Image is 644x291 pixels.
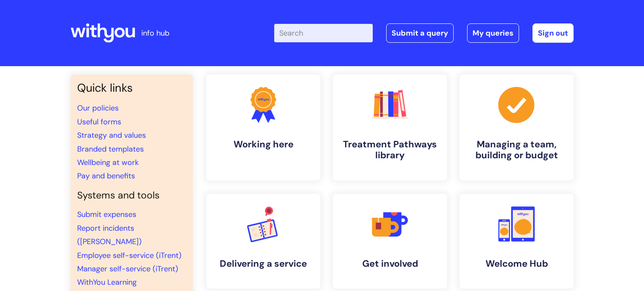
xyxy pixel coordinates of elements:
a: Working here [206,75,320,180]
a: Managing a team, building or budget [460,75,574,180]
a: Submit expenses [77,209,136,219]
a: Report incidents ([PERSON_NAME]) [77,223,142,247]
h4: Systems and tools [77,190,186,201]
a: Employee self-service (iTrent) [77,250,182,260]
h4: Managing a team, building or budget [466,139,567,161]
a: Manager self-service (iTrent) [77,264,178,274]
a: My queries [467,23,519,43]
h4: Get involved [340,258,440,269]
h3: Quick links [77,81,186,95]
p: info hub [141,26,169,40]
a: Pay and benefits [77,171,135,181]
a: WithYou Learning [77,277,137,287]
h4: Treatment Pathways library [340,139,440,161]
h4: Delivering a service [213,258,314,269]
div: | - [274,23,574,43]
a: Branded templates [77,144,144,154]
a: Strategy and values [77,130,146,140]
input: Search [274,24,373,42]
a: Wellbeing at work [77,157,139,167]
a: Welcome Hub [460,194,574,288]
a: Submit a query [386,23,454,43]
a: Our policies [77,103,119,113]
a: Treatment Pathways library [333,75,447,180]
a: Sign out [532,23,574,43]
a: Useful forms [77,117,121,127]
h4: Working here [213,139,314,150]
a: Get involved [333,194,447,288]
h4: Welcome Hub [466,258,567,269]
a: Delivering a service [206,194,320,288]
